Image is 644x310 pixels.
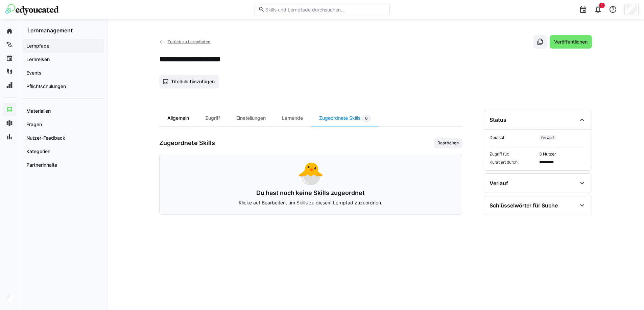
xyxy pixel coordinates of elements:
h3: Zugeordnete Skills [159,139,215,147]
div: Allgemein [159,110,197,126]
span: Titelbild hinzufügen [170,78,216,85]
p: Klicke auf Bearbeiten, um Skills zu diesem Lernpfad zuzuordnen. [168,199,454,206]
a: Zurück zu Lernpfaden [159,39,211,44]
input: Skills und Lernpfade durchsuchen… [265,6,386,12]
div: Einstellungen [228,110,274,126]
span: Bearbeiten [437,140,459,146]
button: Bearbeiten [434,138,462,148]
div: Lernende [274,110,311,126]
div: Zugeordnete Skills [311,110,379,126]
div: 🐣 [168,162,454,184]
span: 1 [601,3,603,7]
span: 3 Nutzer [539,151,586,157]
span: Deutsch [490,135,536,140]
span: Entwurf [539,135,556,140]
div: Status [490,116,506,123]
div: Schlüsselwörter für Suche [490,202,558,209]
span: 0 [365,116,368,121]
button: Veröffentlichen [550,35,592,49]
span: Veröffentlichen [553,38,589,45]
div: Zugriff [197,110,228,126]
span: Zugriff für: [490,151,536,157]
div: Verlauf [490,180,508,187]
span: Kuratiert durch: [490,160,536,165]
h3: Du hast noch keine Skills zugeordnet [168,189,454,197]
button: Titelbild hinzufügen [159,75,219,88]
span: Zurück zu Lernpfaden [167,39,210,44]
